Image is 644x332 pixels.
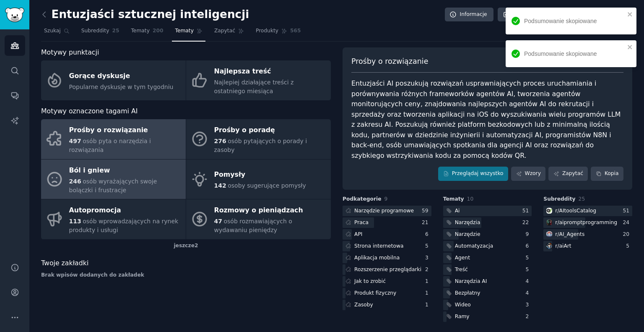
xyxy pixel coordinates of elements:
[41,24,73,42] a: Szukaj
[186,199,331,239] a: Rozmowy o pieniądzach47osób rozmawiających o wydawaniu pieniędzy
[384,196,387,202] font: 9
[562,170,583,176] font: Zapytać
[214,206,303,214] font: Rozmowy o pieniądzach
[626,243,629,249] font: 5
[186,159,331,199] a: Pomysły142osoby sugerujące pomysły
[128,24,166,42] a: Tematy200
[591,167,623,181] button: Kopia
[186,119,331,159] a: Prośby o poradę276osób pytających o porady i zasoby
[623,220,629,225] font: 24
[425,255,428,261] font: 3
[172,24,205,42] a: Tematy
[228,182,306,189] font: osoby sugerujące pomysły
[522,208,529,214] font: 51
[526,302,529,308] font: 3
[443,276,532,287] a: Narzędzia AI4
[555,231,559,237] font: r/
[524,50,597,57] font: Podsumowanie skopiowane
[443,300,532,310] a: Wideo3
[627,11,633,18] button: zamknąć
[343,229,431,240] a: API6
[69,166,110,174] font: Ból i gniew
[41,259,88,267] font: Twoje zakładki
[351,57,428,65] font: Prośby o rozwiązanie
[44,28,61,34] font: Szukaj
[524,18,597,24] font: Podsumowanie skopiowane
[41,60,186,100] a: Gorące dyskusjePopularne dyskusje w tym tygodniu
[425,278,428,284] font: 1
[41,48,99,56] font: Motywy punktacji
[343,217,431,228] a: Praca21
[546,243,552,249] img: aiArt
[443,311,532,322] a: Ramy2
[78,24,122,42] a: Subreddity25
[41,199,186,239] a: Autopromocja113osób wprowadzających na rynek produkty i usługi
[195,243,198,248] font: 2
[354,278,386,284] font: Jak to zrobić
[543,217,632,228] a: programowanie za pomocą prompterar/aipromptprogramming24
[112,28,119,34] font: 25
[525,170,541,176] font: Wzory
[522,220,529,225] font: 22
[579,196,585,202] font: 25
[526,314,529,319] font: 2
[214,79,294,94] font: Najlepiej działające treści z ostatniego miesiąca
[69,138,151,153] font: osób pyta o narzędzia i rozwiązania
[69,206,121,214] font: Autopromocja
[69,72,130,80] font: Gorące dyskusje
[605,170,619,176] font: Kopia
[425,267,428,272] font: 2
[69,138,81,144] font: 497
[559,231,585,237] font: AI_Agents
[256,28,278,34] font: Produkty
[351,79,623,159] font: Entuzjaści AI poszukują rozwiązań usprawniających proces uruchamiania i porównywania różnych fram...
[214,218,292,233] font: osób rozmawiających o wydawaniu pieniędzy
[5,8,24,22] img: Logo GummySearch
[543,229,632,240] a: Agenci AIr/AI_Agents20
[343,300,431,310] a: Zasoby1
[546,220,552,225] img: programowanie za pomocą promptera
[354,267,421,272] font: Rozszerzenie przeglądarki
[511,167,545,181] a: Wzory
[555,243,559,249] font: r/
[526,290,529,296] font: 4
[214,28,235,34] font: Zapytać
[343,288,431,298] a: Produkt fizyczny1
[354,302,373,308] font: Zasoby
[214,126,275,134] font: Prośby o poradę
[460,11,487,17] font: Informacje
[214,170,246,178] font: Pomysły
[69,218,179,233] font: osób wprowadzających na rynek produkty i usługi
[443,241,532,251] a: Automatyzacja6
[543,196,575,202] font: Subreddity
[343,253,431,263] a: Aplikacja mobilna3
[526,243,529,249] font: 6
[186,60,331,100] a: Najlepsza treśćNajlepiej działające treści z ostatniego miesiąca
[69,178,157,193] font: osób wyrażających swoje bolączki i frustracje
[211,24,247,42] a: Zapytać
[543,206,632,216] a: Katalog narzędzi AIr/AItoolsCatalog51
[443,217,532,228] a: Narzędzia22
[69,218,81,225] font: 113
[290,28,301,34] font: 565
[443,288,532,298] a: Bezpłatny4
[343,196,381,202] font: Podkategorie
[455,290,480,296] font: Bezpłatny
[467,196,474,202] font: 10
[455,220,480,225] font: Narzędzia
[41,272,144,278] font: Brak wpisów dodanych do zakładek
[422,220,428,225] font: 21
[354,220,369,225] font: Praca
[443,229,532,240] a: Narzędzie9
[455,267,468,272] font: Treść
[455,255,470,261] font: Agent
[175,28,193,34] font: Tematy
[214,138,307,153] font: osób pytających o porady i zasoby
[41,107,138,115] font: Motywy oznaczone tagami AI
[443,206,532,216] a: Ai51
[559,243,571,249] font: aiArt
[69,126,148,134] font: Prośby o rozwiązanie
[526,278,529,284] font: 4
[623,231,629,237] font: 20
[546,208,552,214] img: Katalog narzędzi AI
